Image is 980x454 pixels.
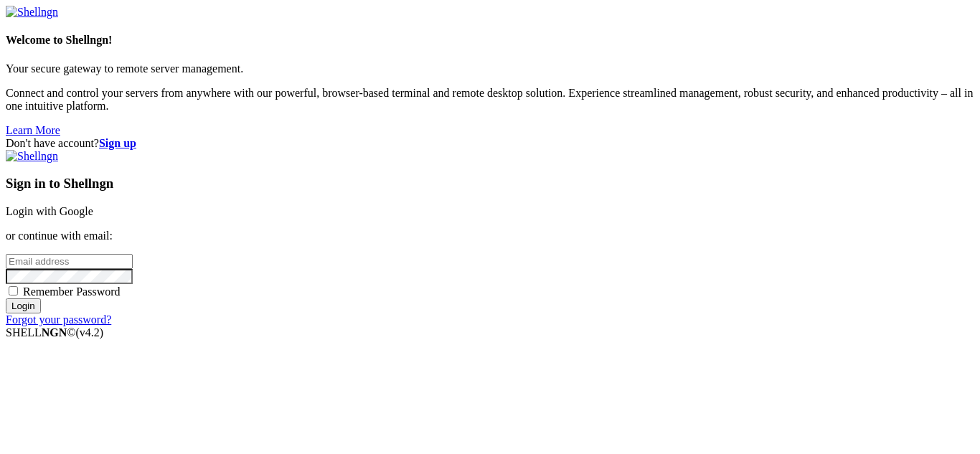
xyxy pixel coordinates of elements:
[6,137,974,150] div: Don't have account?
[6,230,974,242] p: or continue with email:
[6,205,93,217] a: Login with Google
[6,176,974,191] h3: Sign in to Shellngn
[6,34,974,47] h4: Welcome to Shellngn!
[9,286,18,295] input: Remember Password
[6,254,133,269] input: Email address
[6,6,58,19] img: Shellngn
[76,326,104,339] span: 4.2.0
[6,326,103,339] span: SHELL ©
[6,313,111,326] a: Forgot your password?
[6,150,58,163] img: Shellngn
[6,87,974,113] p: Connect and control your servers from anywhere with our powerful, browser-based terminal and remo...
[99,137,136,149] a: Sign up
[6,298,41,313] input: Login
[6,62,974,75] p: Your secure gateway to remote server management.
[6,124,60,136] a: Learn More
[42,326,67,339] b: NGN
[23,285,121,298] span: Remember Password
